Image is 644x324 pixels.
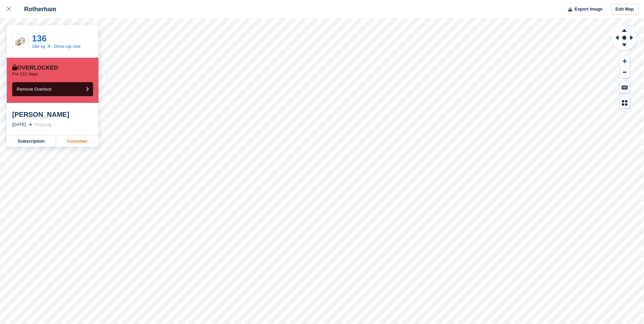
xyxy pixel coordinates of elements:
button: Zoom Out [620,67,630,78]
div: Overlocked [12,65,58,71]
a: 160 sq. ft - Drive-Up Unit [32,44,80,49]
div: [PERSON_NAME] [12,110,93,119]
button: Remove Overlock [12,82,93,96]
span: Remove Overlock [17,87,52,92]
button: Zoom In [620,56,630,67]
span: Export Image [574,6,602,13]
button: Map Legend [620,97,630,108]
a: Subscription [7,136,56,147]
button: Keyboard Shortcuts [620,82,630,93]
button: Export Image [564,4,603,15]
div: Rotherham [18,5,56,13]
img: arrow-right-light-icn-cde0832a797a2874e46488d9cf13f60e5c3a73dbe684e267c42b8395dfbc2abf.svg [29,123,32,126]
div: Ongoing [35,121,51,128]
div: [DATE] [12,121,26,128]
p: For 112 days [12,71,38,77]
img: SCA-160sqft.jpg [13,36,28,47]
a: 136 [32,33,47,43]
a: Customer [56,136,98,147]
a: Edit Map [611,4,639,15]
